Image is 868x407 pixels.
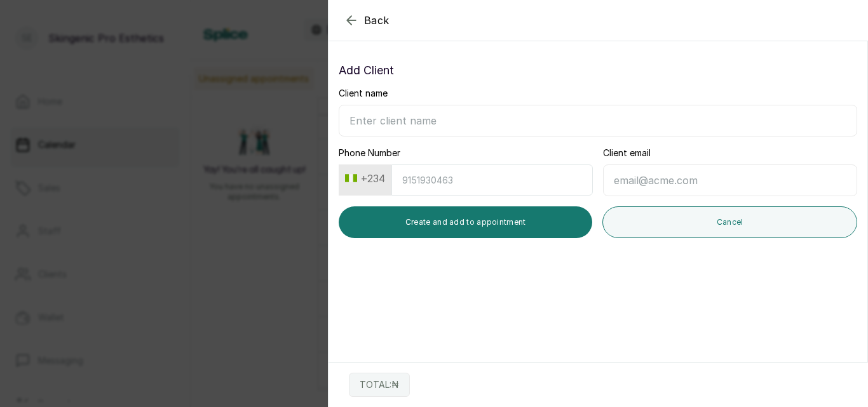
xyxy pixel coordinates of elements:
input: Enter client name [339,105,857,137]
label: Client email [603,147,651,159]
button: +234 [340,168,390,189]
button: Create and add to appointment [339,206,592,238]
label: Phone Number [339,147,400,159]
p: Add Client [339,62,857,79]
button: Back [344,13,390,28]
span: Back [364,13,390,28]
p: TOTAL: ₦ [360,378,399,391]
input: 9151930463 [391,164,593,196]
button: Cancel [602,206,857,238]
label: Client name [339,87,388,100]
input: email@acme.com [603,164,857,196]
